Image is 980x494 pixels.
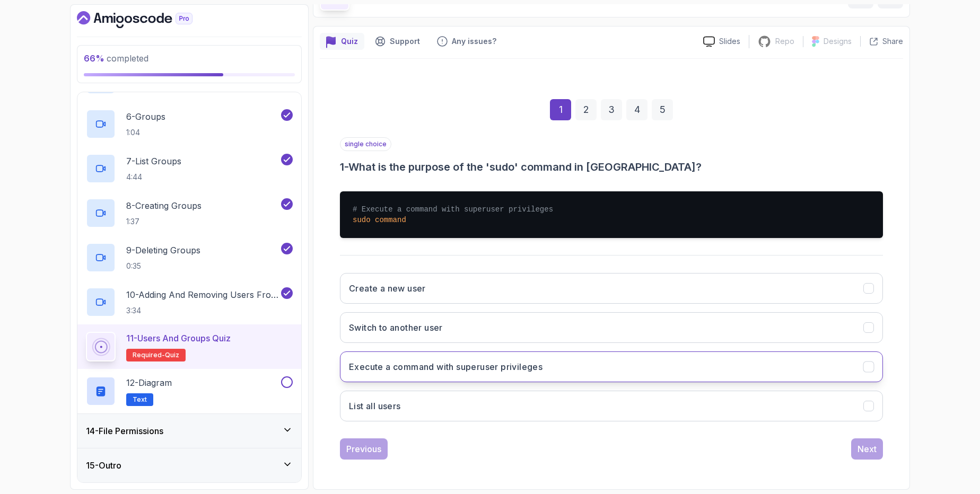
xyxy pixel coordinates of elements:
[431,33,503,50] button: Feedback button
[349,400,401,412] h3: List all users
[126,305,279,316] p: 3:34
[857,443,877,455] div: Next
[126,127,165,138] p: 1:04
[320,33,364,50] button: quiz button
[86,154,293,183] button: 7-List Groups4:44
[86,376,293,406] button: 12-DiagramText
[126,376,172,389] p: 12 - Diagram
[126,261,200,271] p: 0:35
[340,438,388,460] button: Previous
[775,36,794,47] p: Repo
[652,99,673,120] div: 5
[340,391,883,421] button: List all users
[550,99,571,120] div: 1
[86,243,293,272] button: 9-Deleting Groups0:35
[340,137,391,151] p: single choice
[353,205,553,214] span: # Execute a command with superuser privileges
[84,53,148,64] span: completed
[369,33,426,50] button: Support button
[860,36,903,47] button: Share
[375,216,406,224] span: command
[390,36,420,47] p: Support
[84,53,104,64] span: 66 %
[346,443,381,455] div: Previous
[349,360,542,373] h3: Execute a command with superuser privileges
[77,11,217,28] a: Dashboard
[882,36,903,47] p: Share
[340,312,883,343] button: Switch to another user
[86,459,121,472] h3: 15 - Outro
[86,109,293,139] button: 6-Groups1:04
[601,99,622,120] div: 3
[86,198,293,228] button: 8-Creating Groups1:37
[353,216,371,224] span: sudo
[126,199,202,212] p: 8 - Creating Groups
[126,155,181,167] p: 7 - List Groups
[126,110,165,123] p: 6 - Groups
[133,351,165,359] span: Required-
[126,244,200,257] p: 9 - Deleting Groups
[626,99,647,120] div: 4
[165,351,179,359] span: quiz
[341,36,358,47] p: Quiz
[126,172,181,182] p: 4:44
[126,288,279,301] p: 10 - Adding And Removing Users From Groups
[575,99,597,120] div: 2
[719,36,740,47] p: Slides
[126,332,231,345] p: 11 - Users and Groups Quiz
[452,36,496,47] p: Any issues?
[86,332,293,361] button: 11-Users and Groups QuizRequired-quiz
[824,36,852,47] p: Designs
[86,425,163,437] h3: 14 - File Permissions
[349,282,426,295] h3: Create a new user
[349,321,443,334] h3: Switch to another user
[340,351,883,382] button: Execute a command with superuser privileges
[851,438,883,460] button: Next
[77,448,301,482] button: 15-Outro
[86,287,293,317] button: 10-Adding And Removing Users From Groups3:34
[133,395,147,404] span: Text
[340,160,883,174] h3: 1 - What is the purpose of the 'sudo' command in [GEOGRAPHIC_DATA]?
[695,36,749,47] a: Slides
[126,216,202,227] p: 1:37
[340,273,883,304] button: Create a new user
[77,414,301,448] button: 14-File Permissions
